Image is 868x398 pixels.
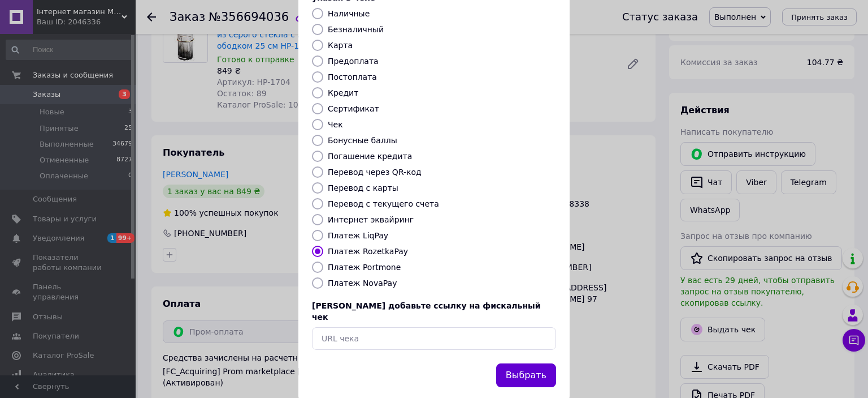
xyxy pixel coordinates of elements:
[328,72,377,82] label: Постоплата
[328,57,379,66] label: Предоплата
[328,199,439,208] label: Перевод с текущего счета
[328,247,408,256] label: Платеж RozetkaPay
[328,104,379,113] label: Сертификат
[328,215,414,224] label: Интернет эквайринг
[328,263,401,272] label: Платеж Portmone
[328,136,397,145] label: Бонусные баллы
[328,279,397,288] label: Платеж NovaPay
[328,183,398,192] label: Перевод с карты
[328,168,422,177] label: Перевод через QR-код
[328,25,384,34] label: Безналичный
[328,152,412,161] label: Погашение кредита
[312,327,556,350] input: URL чека
[312,301,541,322] span: [PERSON_NAME] добавьте ссылку на фискальный чек
[328,9,370,18] label: Наличные
[328,120,343,129] label: Чек
[328,41,353,50] label: Карта
[328,231,388,240] label: Платеж LiqPay
[496,363,556,388] button: Выбрать
[328,88,358,97] label: Кредит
